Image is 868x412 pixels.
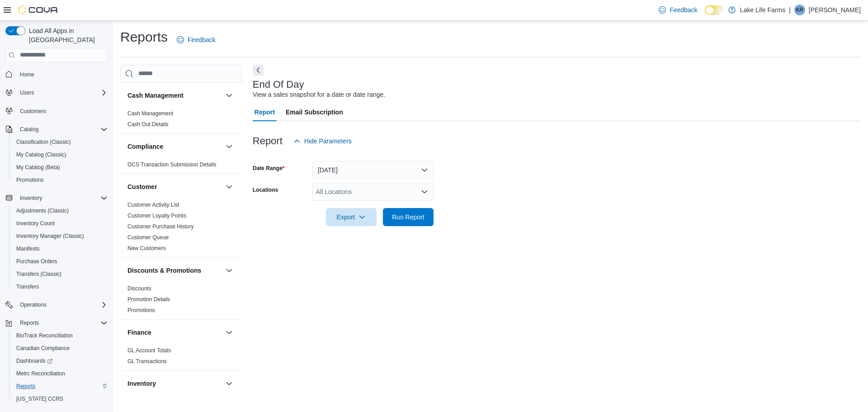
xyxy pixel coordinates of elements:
span: Feedback [188,35,215,44]
a: Inventory Manager (Classic) [13,231,88,242]
button: Run Report [383,208,434,226]
a: Customer Queue [127,234,169,241]
button: Discounts & Promotions [224,265,235,276]
span: Feedback [670,5,697,14]
button: Home [2,68,111,81]
label: Date Range [253,165,285,172]
button: Cash Management [127,91,222,100]
span: Manifests [16,245,39,252]
span: Inventory Count [16,220,55,227]
a: [US_STATE] CCRS [13,393,67,404]
a: Customers [16,106,50,117]
a: BioTrack Reconciliation [13,330,76,341]
button: Users [2,86,111,99]
h3: Compliance [127,142,163,151]
span: Users [16,87,108,98]
button: Inventory [16,193,46,204]
span: BioTrack Reconciliation [13,330,108,341]
div: Customer [120,199,242,257]
h3: End Of Day [253,79,304,90]
span: Promotions [16,176,44,184]
a: My Catalog (Beta) [13,162,64,173]
h1: Reports [120,28,168,46]
h3: Inventory [127,379,156,388]
span: Transfers (Classic) [16,270,61,278]
a: Customer Activity List [127,202,179,208]
span: Customer Activity List [127,201,179,208]
a: GL Transactions [127,358,167,365]
button: Inventory Manager (Classic) [9,230,111,242]
span: Metrc Reconciliation [13,368,108,379]
div: Cash Management [120,108,242,133]
button: [US_STATE] CCRS [9,393,111,405]
span: Run Report [392,213,425,222]
span: Metrc Reconciliation [16,370,65,377]
button: Operations [16,299,50,310]
button: Classification (Classic) [9,136,111,148]
a: Metrc Reconciliation [13,368,69,379]
span: My Catalog (Beta) [16,164,60,171]
a: New Customers [127,245,166,251]
button: Export [326,208,377,226]
span: Inventory Manager (Classic) [16,232,84,240]
h3: Discounts & Promotions [127,266,201,275]
span: Dashboards [16,357,52,365]
span: BioTrack Reconciliation [16,332,73,339]
div: Finance [120,345,242,370]
span: Canadian Compliance [13,343,108,354]
a: Discounts [127,285,151,292]
button: Purchase Orders [9,255,111,268]
button: Hide Parameters [290,132,355,150]
span: Inventory [20,194,42,202]
button: Customers [2,104,111,118]
span: Email Subscription [286,103,343,121]
button: Transfers (Classic) [9,268,111,280]
button: Cash Management [224,90,235,101]
button: Finance [127,328,222,337]
button: Adjustments (Classic) [9,204,111,217]
button: Catalog [16,124,42,135]
span: My Catalog (Beta) [13,162,108,173]
span: Transfers (Classic) [13,269,108,279]
button: [DATE] [312,161,434,179]
a: Promotions [127,307,155,313]
input: Dark Mode [705,5,724,15]
button: Catalog [2,123,111,136]
span: Customer Loyalty Points [127,212,186,219]
span: Catalog [16,124,108,135]
a: Promotion Details [127,296,170,303]
span: Reports [13,381,108,392]
button: Next [253,65,264,76]
span: Cash Management [127,110,173,117]
button: BioTrack Reconciliation [9,329,111,342]
span: Catalog [20,126,38,133]
button: Metrc Reconciliation [9,367,111,380]
p: | [789,5,791,15]
button: Customer [127,182,222,191]
span: GL Account Totals [127,347,171,354]
button: Users [16,87,38,98]
h3: Cash Management [127,91,184,100]
span: Reports [20,319,39,327]
a: Customer Loyalty Points [127,213,186,219]
p: [PERSON_NAME] [809,5,861,15]
button: Inventory Count [9,217,111,230]
button: Open list of options [421,188,428,195]
img: Cova [18,5,59,14]
div: Discounts & Promotions [120,283,242,319]
span: Customers [20,108,46,115]
a: Home [16,69,38,80]
span: Adjustments (Classic) [16,207,69,214]
button: My Catalog (Classic) [9,148,111,161]
span: Reports [16,317,108,328]
span: Operations [16,299,108,310]
span: Inventory Manager (Classic) [13,231,108,242]
a: Canadian Compliance [13,343,73,354]
span: Manifests [13,243,108,254]
a: My Catalog (Classic) [13,149,70,160]
span: Promotions [13,175,108,185]
a: Cash Management [127,110,173,117]
span: Inventory Count [13,218,108,229]
span: Transfers [13,281,108,292]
